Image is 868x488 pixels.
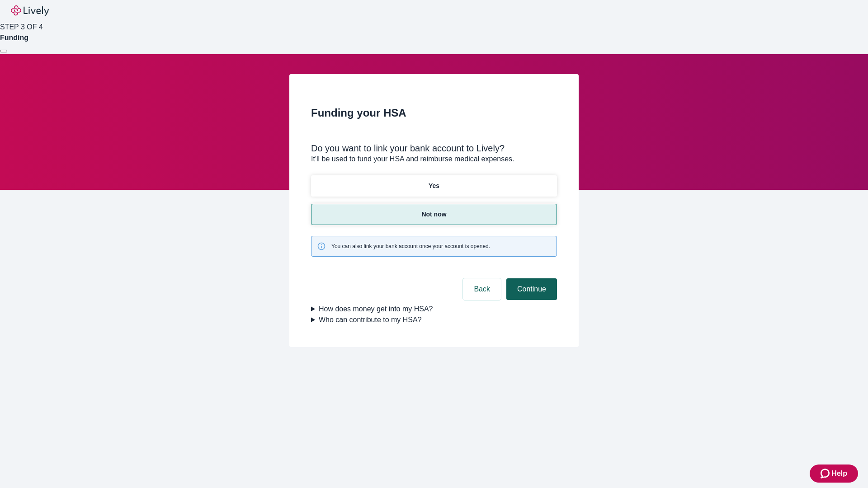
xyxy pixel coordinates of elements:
button: Not now [311,204,557,225]
svg: Zendesk support icon [821,468,831,479]
p: Yes [429,181,439,191]
button: Yes [311,175,557,197]
button: Zendesk support iconHelp [810,465,858,483]
span: You can also link your bank account once your account is opened. [331,242,490,250]
h2: Funding your HSA [311,105,557,121]
p: Not now [421,210,446,219]
p: It'll be used to fund your HSA and reimburse medical expenses. [311,154,557,164]
summary: How does money get into my HSA? [311,304,557,314]
span: Help [831,468,847,479]
img: Lively [11,5,49,16]
button: Back [463,278,501,300]
div: Do you want to link your bank account to Lively? [311,143,557,154]
button: Continue [506,278,557,300]
summary: Who can contribute to my HSA? [311,314,557,325]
